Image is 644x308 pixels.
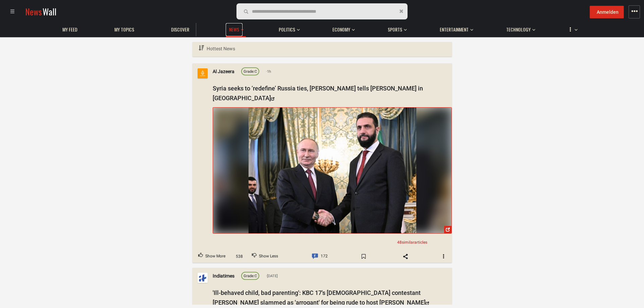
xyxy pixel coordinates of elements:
span: My Feed [62,26,77,33]
a: News [226,23,243,36]
a: Entertainment [436,23,472,36]
span: Show More [205,252,225,261]
span: Entertainment [440,26,469,33]
a: NewsWall [25,5,56,18]
span: Share [395,251,415,262]
button: Downvote [246,250,284,263]
a: Technology [503,23,534,36]
button: Technology [503,20,535,36]
span: My topics [114,26,134,33]
button: News [226,20,246,37]
span: Discover [171,26,189,33]
div: C [244,69,257,75]
span: Grade: [244,69,255,74]
button: Sports [384,20,407,36]
button: Economy [329,20,355,36]
span: 48 articles [397,240,427,245]
a: Grade:C [241,67,259,75]
span: News [229,26,239,33]
span: Hottest News [207,46,235,51]
span: Politics [279,26,295,33]
button: Anmelden [590,6,624,18]
span: 538 [233,253,245,260]
button: Upvote [193,250,231,263]
span: Grade: [244,274,255,279]
span: 1h [266,69,271,75]
span: Technology [506,26,531,33]
span: Bookmark [354,251,373,262]
span: Wall [43,5,56,18]
a: Syria seeks to ‘redefine’ Russia ties, [PERSON_NAME] tells [PERSON_NAME] in [GEOGRAPHIC_DATA] [213,85,423,102]
a: Indiatimes [213,272,234,280]
a: Politics [275,23,299,36]
a: Post Image 23838541 [213,107,452,234]
span: Sports [388,26,402,33]
button: Entertainment [436,20,473,36]
a: 'Ill-behaved child, bad parenting': KBC 17's [DEMOGRAPHIC_DATA] contestant [PERSON_NAME] slammed ... [213,289,429,306]
span: similar [402,240,414,245]
span: Economy [332,26,350,33]
a: 48similararticles [394,239,430,246]
a: Comment [306,250,333,263]
button: Politics [275,20,300,36]
a: Grade:C [241,272,259,280]
span: [DATE] [266,273,278,279]
span: Anmelden [597,9,619,15]
a: Economy [329,23,354,36]
div: C [244,273,257,280]
a: Sports [384,23,406,36]
img: Post Image 23838541 [248,108,416,233]
span: 172 [320,252,327,261]
img: Profile picture of Al Jazeera [198,68,208,78]
span: Show Less [259,252,278,261]
img: 565704137_1261935745980777_5374666899809718460_n.jpg [213,108,451,233]
span: News [25,5,42,18]
a: Hottest News [198,42,236,56]
a: Al Jazeera [213,68,234,75]
img: Profile picture of Indiatimes [198,273,208,283]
